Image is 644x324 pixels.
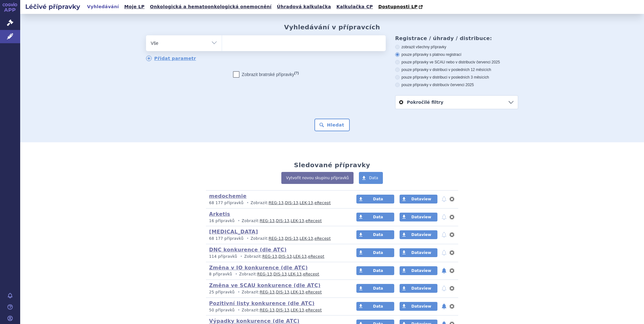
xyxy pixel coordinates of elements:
[281,172,354,184] a: Vytvořit novou skupinu přípravků
[447,83,474,87] span: v červenci 2025
[257,272,272,276] a: REG-13
[400,248,437,257] a: Dataview
[294,161,370,169] h2: Sledované přípravky
[209,254,237,259] span: 114 přípravků
[395,82,518,87] label: pouze přípravky v distribuci
[209,265,308,271] a: Změna v IO konkurence (dle ATC)
[356,266,394,275] a: Data
[294,71,299,75] abbr: (?)
[411,250,431,255] span: Dataview
[209,272,344,277] p: Zobrazit: , , ,
[356,230,394,239] a: Data
[288,272,302,276] a: LEK-13
[449,249,455,256] button: nastavení
[395,67,518,72] label: pouze přípravky v distribuci v posledních 12 měsících
[276,290,289,294] a: DIS-13
[400,266,437,275] a: Dataview
[20,2,85,11] h2: Léčivé přípravky
[209,282,321,288] a: Změna ve SCAU konkurence (dle ATC)
[411,268,431,273] span: Dataview
[291,219,304,223] a: LEK-13
[300,201,313,205] a: LEK-13
[209,290,235,294] span: 25 přípravků
[209,247,287,253] a: DNC konkurence (dle ATC)
[275,3,333,11] a: Úhradová kalkulačka
[441,231,447,239] button: notifikace
[269,201,284,205] a: REG-13
[411,304,431,309] span: Dataview
[209,318,300,324] a: Výpadky konkurence (dle ATC)
[373,304,383,309] span: Data
[359,172,383,184] a: Data
[400,302,437,311] a: Dataview
[260,219,275,223] a: REG-13
[269,236,284,241] a: REG-13
[285,201,298,205] a: DIS-13
[278,254,292,259] a: DIS-13
[395,96,518,109] a: Pokročilé filtry
[373,215,383,219] span: Data
[209,236,243,241] span: 68 177 přípravků
[245,200,251,206] i: •
[449,213,455,221] button: nastavení
[209,308,344,313] p: Zobrazit: , , ,
[400,230,437,239] a: Dataview
[209,236,344,241] p: Zobrazit: , , ,
[291,308,304,312] a: LEK-13
[262,254,277,259] a: REG-13
[395,60,518,65] label: pouze přípravky ve SCAU nebo v distribuci
[273,272,287,276] a: DIS-13
[356,302,394,311] a: Data
[441,195,447,203] button: notifikace
[356,195,394,203] a: Data
[378,4,418,9] span: Dostupnosti LP
[314,201,331,205] a: eRecept
[441,267,447,274] button: notifikace
[306,219,322,223] a: eRecept
[209,300,315,306] a: Pozitivní listy konkurence (dle ATC)
[148,3,273,11] a: Onkologická a hematoonkologická onemocnění
[411,197,431,201] span: Dataview
[245,236,251,241] i: •
[400,213,437,221] a: Dataview
[85,3,121,11] a: Vyhledávání
[449,267,455,274] button: nastavení
[314,119,350,131] button: Hledat
[441,249,447,256] button: notifikace
[373,286,383,291] span: Data
[209,201,243,205] span: 68 177 přípravků
[449,195,455,203] button: nastavení
[400,284,437,293] a: Dataview
[209,290,344,295] p: Zobrazit: , , ,
[306,308,322,312] a: eRecept
[293,254,307,259] a: LEK-13
[441,303,447,310] button: notifikace
[285,236,298,241] a: DIS-13
[400,195,437,203] a: Dataview
[209,308,235,312] span: 50 přípravků
[306,290,322,294] a: eRecept
[236,308,242,313] i: •
[209,272,232,276] span: 8 přípravků
[473,60,500,64] span: v červenci 2025
[335,3,375,11] a: Kalkulačka CP
[233,71,299,78] label: Zobrazit bratrské přípravky
[411,215,431,219] span: Dataview
[449,231,455,239] button: nastavení
[146,56,196,61] a: Přidat parametr
[373,268,383,273] span: Data
[356,213,394,221] a: Data
[209,218,344,224] p: Zobrazit: , , ,
[373,250,383,255] span: Data
[449,285,455,292] button: nastavení
[209,254,344,259] p: Zobrazit: , , ,
[209,229,258,235] a: [MEDICAL_DATA]
[356,248,394,257] a: Data
[308,254,325,259] a: eRecept
[449,303,455,310] button: nastavení
[233,272,239,277] i: •
[395,44,518,50] label: zobrazit všechny přípravky
[260,290,275,294] a: REG-13
[236,290,242,295] i: •
[373,233,383,237] span: Data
